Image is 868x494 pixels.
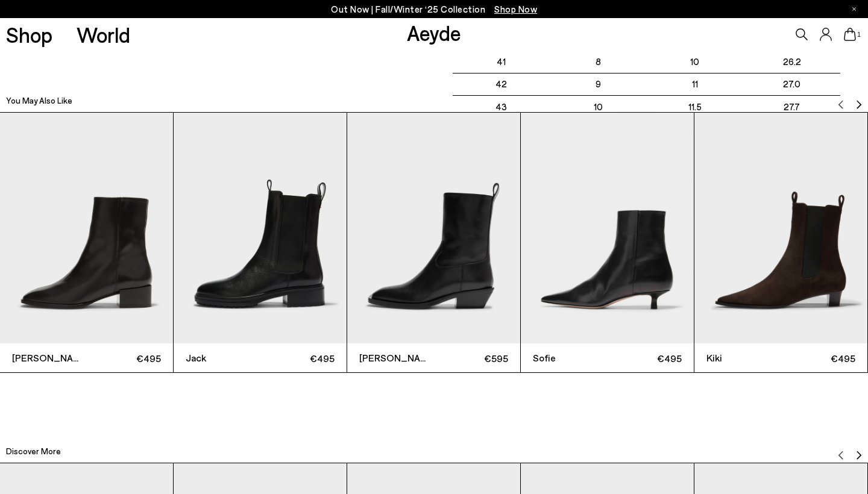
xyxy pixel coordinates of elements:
[174,113,347,343] img: Jack Chelsea Boots
[836,100,846,110] img: svg%3E
[743,73,840,96] td: 27.0
[647,73,744,96] td: 11
[836,442,846,460] button: Previous slide
[836,91,846,109] button: Previous slide
[77,24,130,45] a: World
[854,442,864,460] button: Next slide
[694,113,867,343] img: Kiki Suede Chelsea Boots
[521,112,694,373] div: 4 / 12
[331,2,537,17] p: Out Now | Fall/Winter ‘25 Collection
[550,73,647,96] td: 9
[347,112,521,373] div: 3 / 12
[521,113,694,343] img: Sofie Leather Ankle Boots
[781,351,856,366] span: €495
[347,113,520,372] a: [PERSON_NAME] €595
[87,351,162,366] span: €495
[260,351,335,366] span: €495
[854,100,864,110] img: svg%3E
[854,91,864,109] button: Next slide
[743,95,840,118] td: 27.7
[6,445,61,457] h2: Discover More
[694,113,867,372] a: Kiki €495
[453,73,550,96] td: 42
[550,95,647,118] td: 10
[407,20,461,45] a: Aeyde
[836,451,846,460] img: svg%3E
[6,95,72,107] h2: You May Also Like
[706,351,781,365] span: Kiki
[844,28,856,41] a: 1
[12,351,87,365] span: [PERSON_NAME]
[647,50,744,73] td: 10
[174,112,347,373] div: 2 / 12
[854,451,864,460] img: svg%3E
[174,113,347,372] a: Jack €495
[743,50,840,73] td: 26.2
[347,113,520,343] img: Luis Leather Cowboy Ankle Boots
[6,24,52,45] a: Shop
[521,113,694,372] a: Sofie €495
[359,351,434,365] span: [PERSON_NAME]
[434,351,509,366] span: €595
[494,4,537,14] span: Navigate to /collections/new-in
[453,95,550,118] td: 43
[608,351,682,366] span: €495
[647,95,744,118] td: 11.5
[453,50,550,73] td: 41
[533,351,608,365] span: Sofie
[186,351,260,365] span: Jack
[856,31,862,38] span: 1
[550,50,647,73] td: 8
[694,112,868,373] div: 5 / 12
